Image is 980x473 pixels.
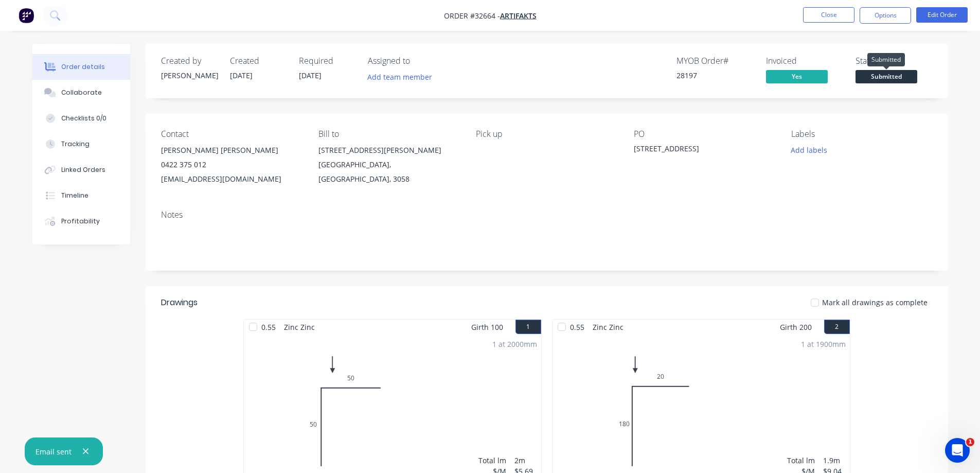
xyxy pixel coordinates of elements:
[318,157,459,186] div: [GEOGRAPHIC_DATA], [GEOGRAPHIC_DATA], 3058
[945,438,970,463] iframe: Intercom live chat
[161,210,933,220] div: Notes
[161,296,198,309] div: Drawings
[589,320,628,335] span: Zinc Zinc
[780,320,812,335] span: Girth 200
[676,70,754,81] div: 28197
[35,446,72,457] div: Email sent
[280,320,319,335] span: Zinc Zinc
[61,114,106,123] div: Checklists 0/0
[61,191,88,200] div: Timeline
[161,172,302,186] div: [EMAIL_ADDRESS][DOMAIN_NAME]
[634,129,775,139] div: PO
[786,143,833,157] button: Add labels
[61,88,101,97] div: Collaborate
[61,62,104,72] div: Order details
[444,11,500,21] span: Order #32664 -
[514,455,537,466] div: 2m
[634,143,762,157] div: [STREET_ADDRESS]
[787,455,815,466] div: Total lm
[916,7,968,23] button: Edit Order
[230,71,253,80] span: [DATE]
[368,70,438,84] button: Add team member
[492,339,537,349] div: 1 at 2000mm
[318,143,459,157] div: [STREET_ADDRESS][PERSON_NAME]
[362,70,437,84] button: Add team member
[299,71,322,80] span: [DATE]
[299,56,355,66] div: Required
[32,157,130,183] button: Linked Orders
[318,129,459,139] div: Bill to
[803,7,854,23] button: Close
[257,320,280,335] span: 0.55
[478,455,506,466] div: Total lm
[61,165,105,174] div: Linked Orders
[318,143,459,186] div: [STREET_ADDRESS][PERSON_NAME][GEOGRAPHIC_DATA], [GEOGRAPHIC_DATA], 3058
[32,80,130,106] button: Collaborate
[32,208,130,234] button: Profitability
[766,70,828,83] span: Yes
[230,56,287,66] div: Created
[791,129,932,139] div: Labels
[368,56,471,66] div: Assigned to
[801,339,846,349] div: 1 at 1900mm
[19,8,34,23] img: Factory
[676,56,754,66] div: MYOB Order #
[822,297,928,308] span: Mark all drawings as complete
[32,183,130,208] button: Timeline
[32,106,130,131] button: Checklists 0/0
[823,455,846,466] div: 1.9m
[161,143,302,186] div: [PERSON_NAME] [PERSON_NAME]0422 375 012[EMAIL_ADDRESS][DOMAIN_NAME]
[824,320,850,334] button: 2
[867,53,905,66] div: Submitted
[766,56,843,66] div: Invoiced
[32,131,130,157] button: Tracking
[161,157,302,172] div: 0422 375 012
[856,70,917,83] span: Submitted
[860,7,911,24] button: Options
[32,54,130,80] button: Order details
[471,320,503,335] span: Girth 100
[161,70,218,81] div: [PERSON_NAME]
[856,56,933,66] div: Status
[500,11,537,21] a: ARTIFAKTS
[856,70,917,85] button: Submitted
[966,438,974,446] span: 1
[161,129,302,139] div: Contact
[566,320,589,335] span: 0.55
[61,139,89,149] div: Tracking
[161,143,302,157] div: [PERSON_NAME] [PERSON_NAME]
[61,217,99,226] div: Profitability
[515,320,541,334] button: 1
[161,56,218,66] div: Created by
[476,129,617,139] div: Pick up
